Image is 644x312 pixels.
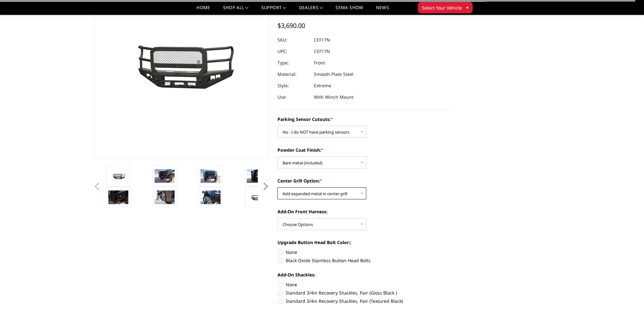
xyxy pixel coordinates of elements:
img: 2017-2022 Ford F450-550 - DBL Designs Custom Product - A2 Series - Extreme Front Bumper (winch mo... [108,190,128,204]
a: SEMA Show [335,5,363,15]
a: shop all [223,5,249,15]
dd: CEF17N [314,34,330,46]
dt: Material: [277,69,309,80]
a: Support [261,5,286,15]
label: Standard 3/4in Recovery Shackles, Pair (Textured Black) [277,298,452,304]
dd: Smooth Plate Steel [314,69,354,80]
a: News [376,5,389,15]
span: ▾ [466,4,469,11]
label: Upgrade Button Head Bolt Color:: [277,239,452,246]
button: Previous [92,182,102,191]
label: Powder Coat Finish: [277,147,452,153]
dd: CEF17N [314,46,330,57]
span: $3,690.00 [277,21,305,30]
img: 2017-2022 Ford F450-550 - DBL Designs Custom Product - A2 Series - Extreme Front Bumper (winch mo... [155,190,175,204]
img: 2017-2022 Ford F450-550 - DBL Designs Custom Product - A2 Series - Extreme Front Bumper (winch mo... [201,190,220,204]
label: Standard 3/4in Recovery Shackles, Pair (Gloss Black ) [277,289,452,296]
iframe: Chat Widget [612,282,644,312]
img: 2017-2022 Ford F450-550 - DBL Designs Custom Product - A2 Series - Extreme Front Bumper (winch mo... [201,169,220,183]
img: 2017-2022 Ford F450-550 - DBL Designs Custom Product - A2 Series - Extreme Front Bumper (winch mo... [102,26,260,102]
label: None [277,281,452,288]
img: 2017-2022 Ford F450-550 - DBL Designs Custom Product - A2 Series - Extreme Front Bumper (winch mo... [108,171,128,181]
dt: SKU: [277,34,309,46]
label: Add-On Shackles: [277,271,452,278]
label: None [277,249,452,256]
label: Black Oxide Stainless Button-Head Bolts [277,257,452,264]
dd: With Winch Mount [314,91,354,103]
a: Dealers [299,5,323,15]
img: 2017-2022 Ford F450-550 - DBL Designs Custom Product - A2 Series - Extreme Front Bumper (winch mo... [247,169,267,183]
label: Center Grill Option: [277,177,452,184]
label: Parking Sensor Cutouts: [277,116,452,123]
span: Select Your Vehicle [422,4,462,11]
dt: UPC: [277,46,309,57]
dt: Use: [277,91,309,103]
img: 2017-2022 Ford F450-550 - DBL Designs Custom Product - A2 Series - Extreme Front Bumper (winch mo... [155,169,175,183]
dt: Style: [277,80,309,91]
label: Add-On Front Harness: [277,208,452,215]
img: 2017-2022 Ford F450-550 - DBL Designs Custom Product - A2 Series - Extreme Front Bumper (winch mo... [247,193,267,202]
dt: Type: [277,57,309,69]
dd: Front [314,57,325,69]
a: Home [196,5,210,15]
button: Select Your Vehicle [418,2,473,13]
button: Next [261,182,270,191]
dd: Extreme [314,80,331,91]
